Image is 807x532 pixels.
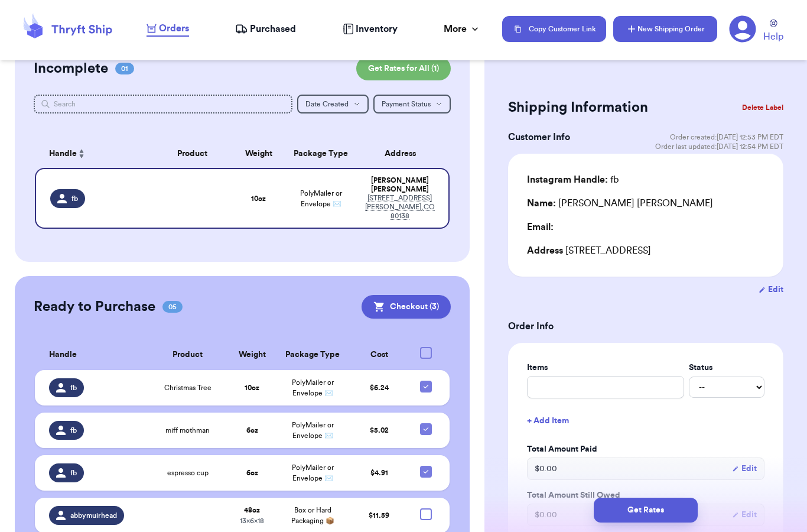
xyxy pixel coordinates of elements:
input: Search [34,95,292,113]
h3: Customer Info [508,130,570,144]
span: PolyMailer or Envelope ✉️ [300,190,342,207]
span: Inventory [356,22,398,36]
button: Edit [732,463,757,475]
span: $ 0.00 [535,463,557,475]
a: Purchased [235,22,296,36]
th: Address [358,140,450,168]
strong: 10 oz [251,195,266,202]
span: Christmas Tree [164,383,211,392]
strong: 48 oz [244,507,260,514]
strong: 6 oz [246,469,258,476]
h2: Incomplete [34,59,108,78]
th: Product [148,340,228,370]
th: Package Type [276,340,349,370]
div: fb [527,173,619,187]
span: $ 4.91 [370,469,388,476]
span: abbymuirhead [70,511,117,520]
h3: Order Info [508,319,783,333]
label: Total Amount Paid [527,443,764,455]
span: PolyMailer or Envelope ✉️ [292,464,334,482]
span: PolyMailer or Envelope ✉️ [292,379,334,397]
strong: 6 oz [246,427,258,434]
span: Address [527,246,563,255]
span: fb [70,383,77,392]
span: fb [70,468,77,478]
span: $ 11.59 [369,512,389,519]
span: 13 x 6 x 18 [240,517,264,524]
span: fb [70,426,77,435]
label: Status [689,362,764,374]
th: Cost [349,340,409,370]
div: More [444,22,481,36]
span: $ 5.02 [370,427,389,434]
span: 05 [162,301,183,313]
span: Order created: [DATE] 12:53 PM EDT [670,132,783,142]
span: espresso cup [167,468,209,478]
strong: 10 oz [245,384,259,391]
span: $ 6.24 [370,384,389,391]
button: Get Rates [594,498,698,523]
span: Handle [49,148,77,160]
span: Help [763,30,783,44]
span: Date Created [305,100,349,108]
a: Help [763,20,783,44]
h2: Ready to Purchase [34,297,155,316]
span: Handle [49,349,77,361]
label: Items [527,362,684,374]
button: Delete Label [737,95,788,121]
span: miff mothman [165,426,210,435]
span: Name: [527,199,556,208]
span: Instagram Handle: [527,175,608,184]
span: Purchased [250,22,296,36]
h2: Shipping Information [508,98,648,117]
span: Box or Hard Packaging 📦 [291,507,334,524]
button: Date Created [297,95,369,113]
span: PolyMailer or Envelope ✉️ [292,421,334,439]
button: Get Rates for All (1) [356,57,451,80]
a: Orders [147,21,189,37]
a: Inventory [343,22,398,36]
th: Weight [234,140,284,168]
span: Orders [159,21,189,35]
div: [PERSON_NAME] [PERSON_NAME] [527,196,713,210]
th: Product [151,140,233,168]
button: Checkout (3) [362,295,451,319]
th: Weight [228,340,276,370]
div: [PERSON_NAME] [PERSON_NAME] [365,176,434,194]
button: Sort ascending [77,147,86,161]
div: [STREET_ADDRESS] [527,244,764,258]
button: + Add Item [522,408,769,434]
button: Copy Customer Link [502,16,606,42]
button: Payment Status [373,95,451,113]
span: Email: [527,222,554,232]
span: Payment Status [382,100,431,108]
button: Edit [759,284,783,296]
span: 01 [115,63,134,74]
th: Package Type [284,140,358,168]
button: New Shipping Order [613,16,717,42]
span: Order last updated: [DATE] 12:54 PM EDT [655,142,783,151]
span: fb [71,194,78,203]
